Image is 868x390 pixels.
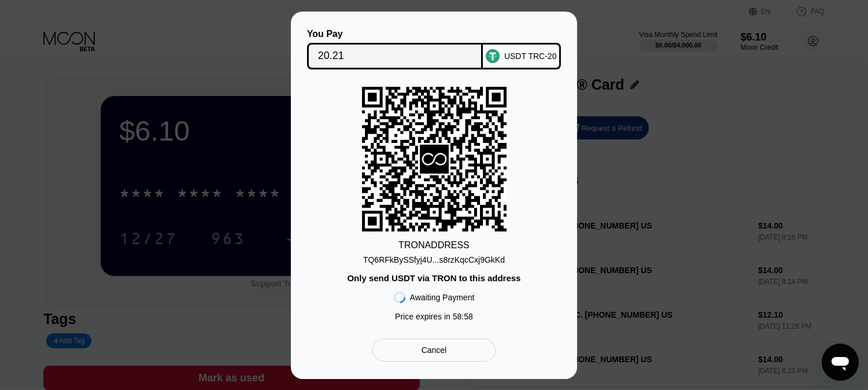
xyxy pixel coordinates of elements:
[453,312,473,321] span: 58 : 58
[308,29,560,69] div: You PayUSDT TRC-20
[363,251,505,264] div: TQ6RFkBySSfyj4U...s8rzKqcCxj9GkKd
[372,339,496,362] div: Cancel
[398,240,470,251] div: TRON ADDRESS
[395,312,473,321] div: Price expires in
[307,29,483,39] div: You Pay
[410,293,475,302] div: Awaiting Payment
[363,255,505,264] div: TQ6RFkBySSfyj4U...s8rzKqcCxj9GkKd
[822,344,859,381] iframe: Button to launch messaging window
[422,345,447,355] div: Cancel
[347,273,520,283] div: Only send USDT via TRON to this address
[504,51,557,61] div: USDT TRC-20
